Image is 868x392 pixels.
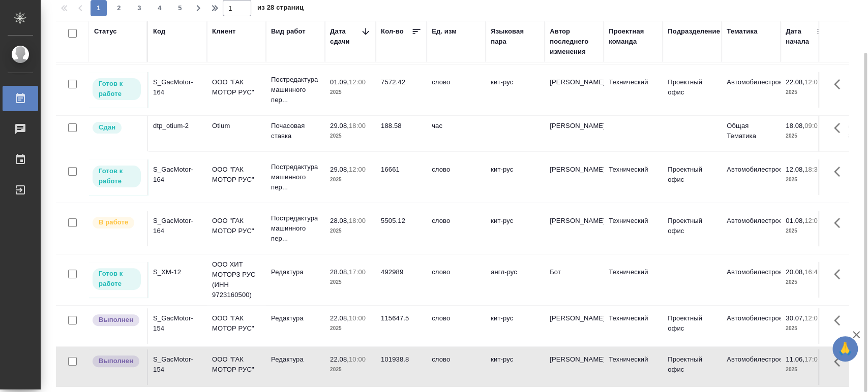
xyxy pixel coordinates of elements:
div: S_GacMotor-164 [153,216,202,236]
button: 🙏 [832,336,858,362]
div: Дата начала [786,26,816,47]
span: 🙏 [836,338,854,360]
p: 17:00 [349,268,366,276]
td: слово [427,262,486,298]
p: ООО "ГАК МОТОР РУС" [212,354,261,375]
div: Исполнитель завершил работу [92,313,142,327]
p: 01.08, [786,217,804,224]
p: Автомобилестроение [727,77,775,87]
td: [PERSON_NAME] [545,211,604,246]
td: кит-рус [486,72,545,108]
p: 18:00 [349,217,366,224]
div: Дата сдачи [330,26,361,47]
div: Ед. изм [432,26,457,37]
td: [PERSON_NAME] [545,308,604,344]
td: слово [427,308,486,344]
p: 2025 [330,131,371,141]
p: Выполнен [99,315,133,325]
p: 12:00 [349,166,366,173]
td: Проектный офис [663,308,722,344]
td: Технический [604,159,663,195]
td: Бот [545,262,604,298]
div: S_GacMotor-154 [153,354,202,375]
p: 28.08, [330,268,349,276]
p: 22.08, [330,314,349,322]
div: Автор последнего изменения [550,26,598,57]
p: 30.07, [786,314,804,322]
p: Общая Тематика [727,121,775,141]
td: Технический [604,211,663,246]
div: Менеджер проверил работу исполнителя, передает ее на следующий этап [92,121,142,135]
p: Постредактура машинного пер... [271,213,320,244]
td: Проектный офис [663,159,722,195]
div: Кол-во [381,26,404,37]
div: Исполнитель может приступить к работе [92,77,142,101]
p: Готов к работе [99,166,135,186]
p: ООО "ГАК МОТОР РУС" [212,77,261,97]
p: 12:00 [804,78,821,86]
p: В работе [99,217,128,227]
div: Исполнитель может приступить к работе [92,267,142,291]
p: 2025 [330,87,371,97]
p: 18:00 [349,122,366,129]
p: Готов к работе [99,79,135,99]
p: 29.08, [330,166,349,173]
td: англ-рус [486,262,545,298]
span: из 28 страниц [257,2,304,16]
td: слово [427,159,486,195]
div: S_XM-12 [153,267,202,277]
p: 10:00 [349,314,366,322]
p: ООО "ГАК МОТОР РУС" [212,216,261,236]
p: 12:00 [804,314,821,322]
div: S_GacMotor-164 [153,77,202,97]
td: Проектный офис [663,349,722,385]
p: 22.08, [786,78,804,86]
td: 492989 [376,262,427,298]
td: [PERSON_NAME] [545,116,604,151]
p: Готов к работе [99,269,135,289]
p: Автомобилестроение [727,267,775,277]
p: 18.08, [786,122,804,129]
p: 2025 [786,87,826,97]
p: 01.09, [330,78,349,86]
div: Исполнитель может приступить к работе [92,165,142,188]
td: слово [427,211,486,246]
p: 12:00 [804,217,821,224]
p: 29.08, [330,122,349,129]
td: кит-рус [486,308,545,344]
button: Здесь прячутся важные кнопки [828,159,852,184]
span: 4 [152,3,168,13]
td: Технический [604,349,663,385]
button: Здесь прячутся важные кнопки [828,72,852,96]
p: 10:00 [349,355,366,363]
td: кит-рус [486,349,545,385]
div: dtp_otium-2 [153,121,202,131]
p: Сдан [99,122,115,133]
p: 2025 [330,277,371,287]
button: Здесь прячутся важные кнопки [828,349,852,374]
td: Технический [604,262,663,298]
span: 2 [111,3,127,13]
span: 3 [131,3,147,13]
p: 2025 [330,175,371,185]
p: 20.08, [786,268,804,276]
p: Автомобилестроение [727,165,775,175]
p: 2025 [330,226,371,236]
div: S_GacMotor-164 [153,165,202,185]
p: Автомобилестроение [727,216,775,226]
td: [PERSON_NAME] [545,349,604,385]
p: ООО ХИТ МОТОРЗ РУС (ИНН 9723160500) [212,259,261,300]
p: Редактура [271,313,320,323]
p: 2025 [786,131,826,141]
td: слово [427,72,486,108]
div: S_GacMotor-154 [153,313,202,334]
p: 17:00 [804,355,821,363]
p: 2025 [330,323,371,334]
p: 12.08, [786,166,804,173]
div: Статус [94,26,117,37]
button: Здесь прячутся важные кнопки [828,308,852,333]
td: кит-рус [486,159,545,195]
div: Исполнитель завершил работу [92,354,142,368]
div: Клиент [212,26,235,37]
p: Редактура [271,267,320,277]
